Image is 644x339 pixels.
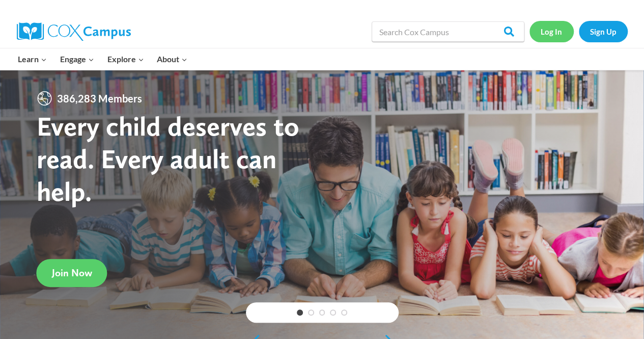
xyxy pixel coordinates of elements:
[37,259,107,287] a: Join Now
[17,22,131,41] img: Cox Campus
[308,309,314,316] a: 2
[529,21,574,42] a: Log In
[319,309,325,316] a: 3
[101,48,151,70] button: Child menu of Explore
[12,48,194,70] nav: Primary Navigation
[330,309,336,316] a: 4
[53,48,101,70] button: Child menu of Engage
[529,21,628,42] nav: Secondary Navigation
[37,110,299,207] strong: Every child deserves to read. Every adult can help.
[341,309,347,316] a: 5
[372,21,524,42] input: Search Cox Campus
[12,48,54,70] button: Child menu of Learn
[297,309,303,316] a: 1
[150,48,194,70] button: Child menu of About
[579,21,628,42] a: Sign Up
[53,90,146,107] span: 386,283 Members
[52,267,92,279] span: Join Now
